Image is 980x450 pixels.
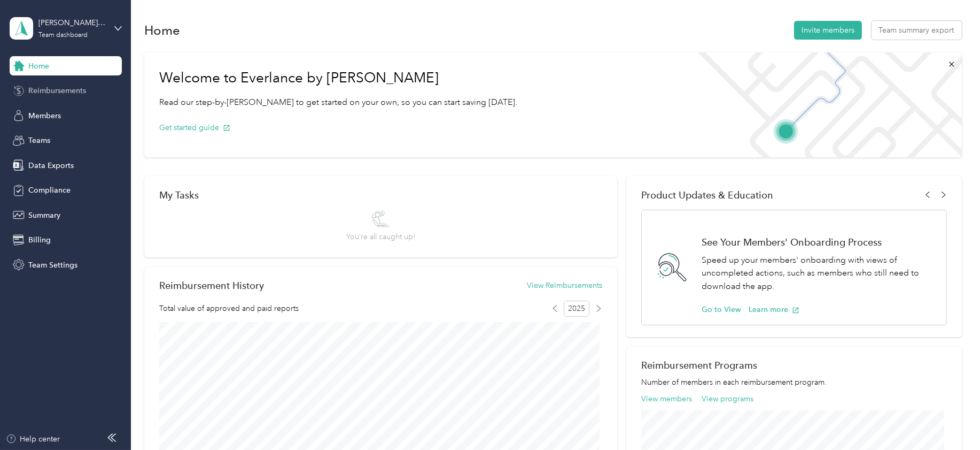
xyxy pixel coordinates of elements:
span: Team Settings [28,260,77,271]
span: Members [28,110,61,121]
iframe: Everlance-gr Chat Button Frame [920,390,980,450]
button: Help center [6,433,60,445]
div: Team dashboard [38,32,88,39]
p: Speed up your members' onboarding with views of uncompleted actions, such as members who still ne... [702,254,935,293]
span: Reimbursements [28,85,86,96]
span: You’re all caught up! [346,231,415,242]
button: Learn more [749,304,799,315]
div: [PERSON_NAME] Beverage Company [38,17,105,28]
span: Compliance [28,185,71,196]
h2: Reimbursement Programs [641,360,946,371]
span: Total value of approved and paid reports [159,303,299,314]
span: 2025 [564,301,589,317]
img: Welcome to everlance [687,52,961,157]
button: Get started guide [159,122,230,133]
button: View members [641,393,692,405]
button: View Reimbursements [527,280,602,291]
h1: See Your Members' Onboarding Process [702,237,935,248]
div: My Tasks [159,189,602,201]
h2: Reimbursement History [159,280,264,291]
button: Invite members [794,21,862,40]
span: Home [28,60,49,72]
span: Product Updates & Education [641,189,773,201]
button: Go to View [702,304,741,315]
span: Billing [28,234,51,246]
span: Summary [28,210,60,221]
button: View programs [702,393,753,405]
p: Number of members in each reimbursement program. [641,377,946,388]
span: Data Exports [28,160,74,171]
p: Read our step-by-[PERSON_NAME] to get started on your own, so you can start saving [DATE]. [159,96,517,109]
button: Team summary export [872,21,962,40]
h1: Home [144,25,180,36]
h1: Welcome to Everlance by [PERSON_NAME] [159,70,517,87]
span: Teams [28,135,50,146]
